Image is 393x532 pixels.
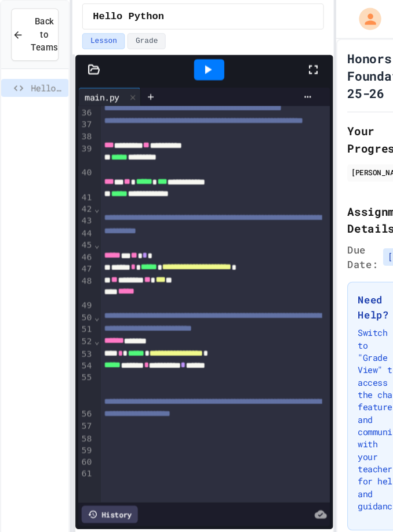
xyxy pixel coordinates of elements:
[74,82,132,100] div: main.py
[74,236,88,248] div: 46
[326,190,383,223] h2: Assignment Details
[74,349,88,383] div: 55
[74,406,88,418] div: 58
[74,85,118,97] div: main.py
[29,77,60,89] span: Hello Python
[77,475,129,491] div: History
[88,225,94,234] span: Fold line
[74,383,88,395] div: 56
[74,111,88,123] div: 37
[88,293,94,302] span: Fold line
[74,303,88,315] div: 51
[77,31,117,46] button: Lesson
[74,247,88,258] div: 47
[74,395,88,406] div: 57
[74,327,88,338] div: 53
[329,157,379,167] div: [PERSON_NAME]
[74,191,88,202] div: 42
[239,508,294,517] span: Submit Answer
[201,507,209,519] span: -
[88,316,94,325] span: Fold line
[74,292,88,304] div: 50
[87,9,154,23] span: Hello Python
[325,5,361,31] div: My Account
[74,338,88,349] div: 54
[74,258,88,281] div: 48
[74,315,88,327] div: 52
[212,508,216,517] span: /
[88,191,94,201] span: Fold line
[336,274,373,302] h3: Need Help?
[74,225,88,236] div: 45
[230,504,303,522] button: Submit Answer
[74,202,88,213] div: 43
[29,15,54,51] span: Back to Teams
[74,417,88,428] div: 59
[217,508,221,517] span: 0
[74,281,88,292] div: 49
[74,439,88,473] div: 61
[74,157,88,179] div: 40
[119,31,155,46] button: Grade
[74,134,88,157] div: 39
[326,115,383,147] h2: Your Progress
[74,100,88,111] div: 36
[336,307,373,481] p: Switch to "Grade View" to access the chat feature and communicate with your teacher for help and ...
[10,8,55,57] button: Back to Teams
[326,227,355,255] span: Due Date:
[74,213,88,225] div: 44
[74,180,88,191] div: 41
[74,123,88,134] div: 38
[74,428,88,439] div: 60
